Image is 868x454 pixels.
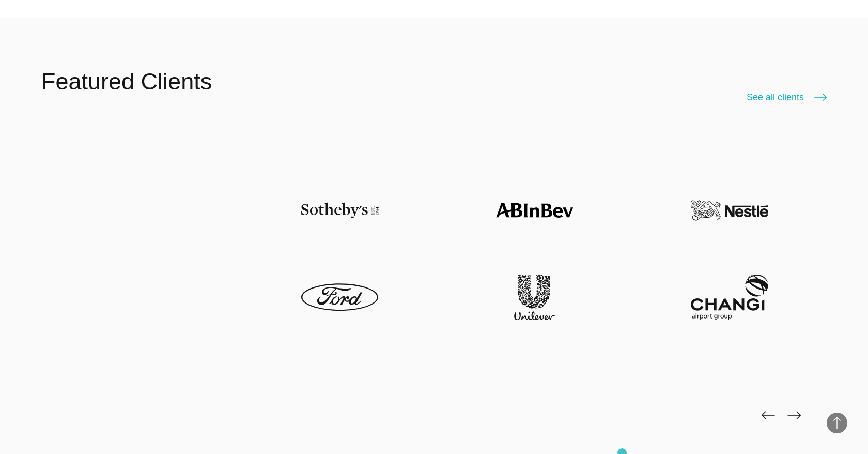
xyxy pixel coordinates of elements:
img: page-back-black.png [762,411,775,419]
button: Back to Top [827,413,847,433]
img: Changi [691,275,768,320]
img: Sotheby's [301,188,379,233]
h2: Featured Clients [41,66,212,97]
img: Unilever [496,275,574,320]
a: See all clients [747,90,827,104]
img: Nestle [691,188,768,233]
img: ABinBev [496,188,574,233]
img: page-next-black.png [787,411,801,419]
img: Ford [301,275,379,320]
